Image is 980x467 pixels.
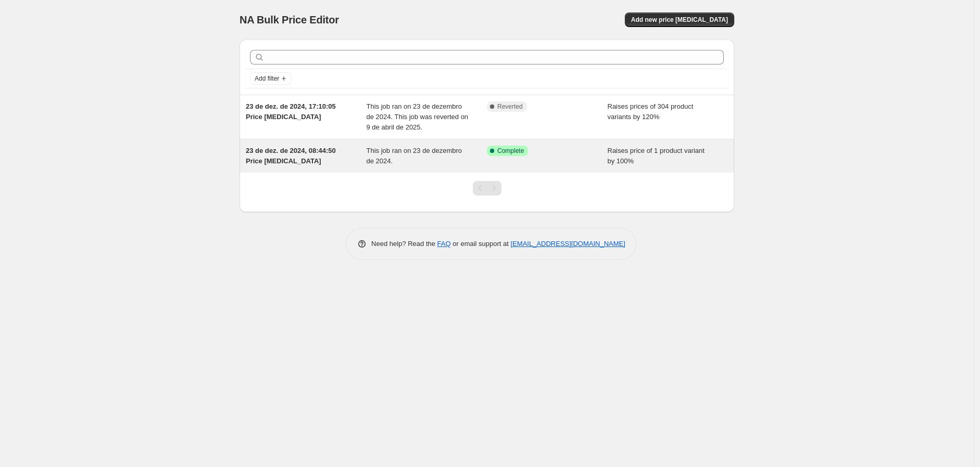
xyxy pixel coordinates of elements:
[497,102,523,111] span: Reverted
[608,147,705,165] span: Raises price of 1 product variant by 100%
[371,240,437,248] span: Need help? Read the
[367,102,469,131] span: This job ran on 23 de dezembro de 2024. This job was reverted on 9 de abril de 2025.
[608,102,694,121] span: Raises prices of 304 product variants by 120%
[240,14,339,25] span: NA Bulk Price Editor
[631,16,728,24] span: Add new price [MEDICAL_DATA]
[246,102,336,121] span: 23 de dez. de 2024, 17:10:05 Price [MEDICAL_DATA]
[625,12,734,27] button: Add new price [MEDICAL_DATA]
[473,181,501,196] nav: Pagination
[451,240,511,248] span: or email support at
[250,72,292,85] button: Add filter
[511,240,625,248] a: [EMAIL_ADDRESS][DOMAIN_NAME]
[246,147,336,165] span: 23 de dez. de 2024, 08:44:50 Price [MEDICAL_DATA]
[367,147,462,165] span: This job ran on 23 de dezembro de 2024.
[497,147,524,155] span: Complete
[437,240,451,248] a: FAQ
[255,74,279,83] span: Add filter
